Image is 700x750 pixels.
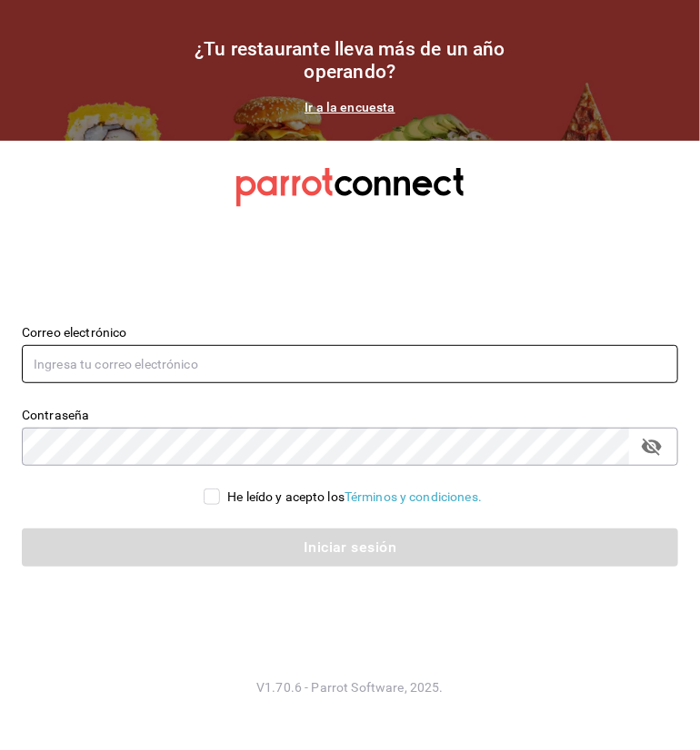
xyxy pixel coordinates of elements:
[636,431,667,462] button: passwordField
[305,100,395,114] a: Ir a la encuesta
[22,345,678,383] input: Ingresa tu correo electrónico
[22,409,678,421] label: Contraseña
[22,326,678,339] label: Correo electrónico
[227,488,482,507] div: He leído y acepto los
[168,38,532,84] h1: ¿Tu restaurante lleva más de un año operando?
[345,489,482,504] a: Términos y condiciones.
[22,678,678,696] p: V1.70.6 - Parrot Software, 2025.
